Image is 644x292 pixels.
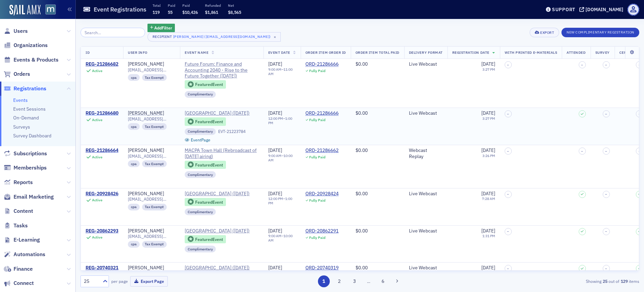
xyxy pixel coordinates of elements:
[481,265,495,271] span: [DATE]
[185,110,259,116] a: [GEOGRAPHIC_DATA] ([DATE])
[45,4,56,15] img: SailAMX
[14,60,122,71] p: How can we help?
[228,3,241,8] p: Net
[185,80,226,89] div: Featured Event
[309,198,325,203] div: Fully Paid
[228,9,241,15] span: $8,565
[4,27,28,35] a: Users
[639,112,641,116] span: –
[128,110,164,116] div: [PERSON_NAME]
[86,191,118,197] a: REG-20928426
[185,137,210,142] a: EventPage
[14,85,46,92] span: Registrations
[142,241,167,248] div: Tax Exempt
[128,67,175,72] span: [EMAIL_ADDRESS][DOMAIN_NAME]
[185,191,259,197] a: [GEOGRAPHIC_DATA] ([DATE])
[86,265,118,271] a: REG-20740321
[128,197,175,202] span: [EMAIL_ADDRESS][DOMAIN_NAME]
[128,228,164,234] a: [PERSON_NAME]
[639,149,641,153] span: –
[92,235,102,240] div: Active
[182,9,198,15] span: $10,426
[4,222,28,229] a: Tasks
[507,267,509,271] span: –
[14,222,28,229] span: Tasks
[195,120,223,123] div: Featured Event
[409,228,443,234] div: Live Webcast
[4,85,46,92] a: Registrations
[14,13,42,24] img: logo
[128,50,147,55] span: User Info
[14,56,59,64] span: Events & Products
[128,61,164,67] div: [PERSON_NAME]
[27,161,91,166] span: Updated [DATE] 10:11 EDT
[268,147,282,153] span: [DATE]
[142,123,167,130] div: Tax Exempt
[41,4,56,16] a: View Homepage
[7,80,129,115] div: Recent messageProfile image for AidanGotcha good man, I appreciate the info! Enjoy the weekend an...
[355,190,368,197] span: $0.00
[481,190,495,197] span: [DATE]
[185,61,259,79] a: Future Forum: Finance and Accounting 2040 - Rise to the Future Together ([DATE])
[409,265,443,271] div: Live Webcast
[409,191,443,197] div: Live Webcast
[605,149,607,153] span: –
[218,129,246,134] div: EVT-21223784
[185,148,259,159] span: MACPA Town Hall (Rebroadcast of August 2025 airing)
[14,198,113,205] div: Applying a Coupon to an Order
[409,110,443,116] div: Live Webcast
[147,32,281,42] button: Recipient[PERSON_NAME] ([EMAIL_ADDRESS][DOMAIN_NAME])×
[15,228,30,233] span: Home
[272,34,278,40] span: ×
[481,110,495,116] span: [DATE]
[14,95,27,109] img: Profile image for Aidan
[305,110,339,116] div: ORD-21286666
[4,164,47,172] a: Memberships
[128,74,140,81] div: cpa
[355,228,368,234] span: $0.00
[458,278,639,284] div: Showing out of items
[268,154,296,162] div: –
[377,275,389,287] button: 6
[84,278,99,285] div: 25
[71,102,90,109] div: • [DATE]
[14,251,45,258] span: Automations
[305,148,339,154] a: ORD-21286662
[14,164,47,172] span: Memberships
[619,278,629,284] strong: 129
[364,278,373,284] span: …
[305,50,346,55] span: Order Item Order ID
[86,50,90,55] span: ID
[268,233,293,243] time: 10:00 AM
[14,70,30,78] span: Orders
[128,148,164,154] a: [PERSON_NAME]
[85,11,99,24] img: Profile image for Luke
[185,228,250,234] span: MACPA Town Hall (March 2025)
[185,91,216,98] div: Complimentary
[309,69,325,73] div: Fully Paid
[305,61,339,67] a: ORD-21286666
[86,61,118,67] a: REG-21286682
[14,131,113,138] div: We typically reply in under 15 minutes
[128,154,175,159] span: [EMAIL_ADDRESS][DOMAIN_NAME]
[86,110,118,116] a: REG-21286680
[130,276,168,287] button: Export Page
[173,33,271,40] div: [PERSON_NAME] ([EMAIL_ADDRESS][DOMAIN_NAME])
[205,3,221,8] p: Refunded
[14,27,28,35] span: Users
[305,191,339,197] div: ORD-20928424
[268,197,296,205] div: –
[567,50,585,55] span: Attended
[92,155,102,159] div: Active
[481,228,495,234] span: [DATE]
[185,161,226,169] div: Featured Event
[14,207,33,215] span: Content
[305,265,339,271] a: ORD-20740319
[14,210,113,218] div: Event Creation
[185,265,259,271] a: [GEOGRAPHIC_DATA] ([DATE])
